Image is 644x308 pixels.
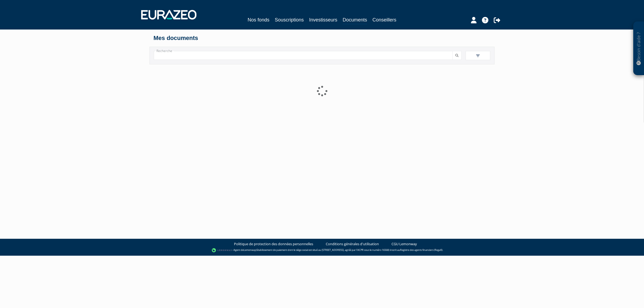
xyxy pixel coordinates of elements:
a: CGU Lemonway [391,241,417,247]
a: Documents [343,16,367,24]
img: 1732889491-logotype_eurazeo_blanc_rvb.png [141,10,196,20]
a: Conseillers [372,16,396,24]
a: Investisseurs [309,16,337,24]
div: - Agent de (établissement de paiement dont le siège social est situé au [STREET_ADDRESS], agréé p... [5,248,639,253]
a: Registre des agents financiers (Regafi) [400,248,442,252]
img: logo-lemonway.png [212,248,232,253]
input: Recherche [154,51,453,60]
p: Besoin d'aide ? [636,24,642,73]
a: Politique de protection des données personnelles [234,241,313,247]
h4: Mes documents [153,35,491,41]
img: filter.svg [475,53,480,58]
a: Lemonway [244,248,256,252]
a: Souscriptions [275,16,304,24]
a: Nos fonds [248,16,269,24]
a: Conditions générales d'utilisation [326,241,379,247]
